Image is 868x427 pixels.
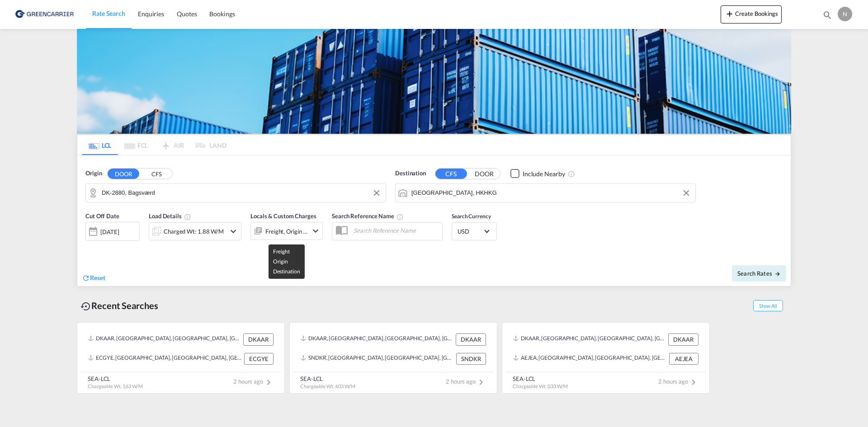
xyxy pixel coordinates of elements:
div: DKAAR [243,333,274,345]
button: CFS [435,169,467,179]
md-icon: icon-backup-restore [80,301,91,312]
div: Freight Origin Destination [265,225,308,238]
div: [DATE] [100,228,119,236]
div: Include Nearby [523,169,565,178]
span: Chargeable Wt. 1.63 W/M [88,383,143,389]
div: SNDKR, Dakar, Senegal, Western Africa, Africa [301,353,454,365]
div: Charged Wt: 1.88 W/Micon-chevron-down [149,222,241,240]
div: [DATE] [85,222,140,241]
div: AEJEA, Jebel Ali, United Arab Emirates, Middle East, Middle East [513,353,667,365]
md-select: Select Currency: $ USDUnited States Dollar [457,225,492,238]
md-icon: Your search will be saved by the below given name [396,213,404,221]
span: Show All [753,300,783,311]
span: 2 hours ago [446,378,486,385]
span: Chargeable Wt. 0.33 W/M [513,383,568,389]
md-pagination-wrapper: Use the left and right arrow keys to navigate between tabs [82,135,226,155]
button: Clear Input [679,186,693,200]
md-icon: icon-chevron-down [310,225,321,236]
span: 2 hours ago [658,378,699,385]
div: SEA-LCL [513,375,568,383]
div: DKAAR [456,333,486,345]
div: Charged Wt: 1.88 W/M [164,225,224,238]
span: Search Currency [452,213,491,220]
span: Destination [395,169,426,178]
md-icon: icon-chevron-right [688,377,699,388]
div: Recent Searches [77,296,162,316]
div: Freight Origin Destinationicon-chevron-down [250,222,323,240]
button: DOOR [468,169,500,179]
md-icon: icon-chevron-down [228,226,239,237]
input: Search by Port [411,186,691,200]
md-icon: icon-magnify [822,10,832,20]
div: SEA-LCL [300,375,355,383]
span: USD [458,227,483,235]
input: Search by Door [102,186,381,200]
button: Clear Input [370,186,383,200]
div: icon-refreshReset [82,273,105,283]
span: Cut Off Date [85,212,119,220]
div: DKAAR [668,333,698,345]
span: Reset [90,274,105,282]
div: N [838,7,852,21]
md-datepicker: Select [85,240,92,252]
md-input-container: DK-2880, Bagsværd [86,184,386,202]
span: Search Reference Name [332,212,404,220]
div: icon-magnify [822,10,832,23]
div: ECGYE, Guayaquil, Ecuador, South America, Americas [88,353,242,365]
div: DKAAR, Aarhus, Denmark, Northern Europe, Europe [88,333,241,345]
span: Search Rates [737,270,781,277]
div: AEJEA [669,353,698,365]
md-icon: Unchecked: Ignores neighbouring ports when fetching rates.Checked : Includes neighbouring ports w... [568,170,575,178]
span: Origin [85,169,102,178]
img: GreenCarrierFCL_LCL.png [77,29,791,134]
span: 2 hours ago [233,378,274,385]
span: Load Details [149,212,191,220]
div: Origin DOOR CFS DK-2880, BagsværdDestination CFS DOORCheckbox No Ink Unchecked: Ignores neighbour... [77,155,791,286]
img: b0b18ec08afe11efb1d4932555f5f09d.png [14,4,75,24]
recent-search-card: DKAAR, [GEOGRAPHIC_DATA], [GEOGRAPHIC_DATA], [GEOGRAPHIC_DATA], [GEOGRAPHIC_DATA] DKAARECGYE, [GE... [77,322,285,394]
span: Quotes [177,10,197,18]
md-input-container: Hong Kong, HKHKG [396,184,695,202]
recent-search-card: DKAAR, [GEOGRAPHIC_DATA], [GEOGRAPHIC_DATA], [GEOGRAPHIC_DATA], [GEOGRAPHIC_DATA] DKAARAEJEA, [GE... [502,322,710,394]
button: icon-plus 400-fgCreate Bookings [721,5,782,23]
input: Search Reference Name [349,224,442,237]
span: Bookings [209,10,235,18]
md-icon: icon-refresh [82,274,90,282]
span: Enquiries [138,10,164,18]
md-icon: icon-chevron-right [263,377,274,388]
md-icon: icon-plus 400-fg [724,8,735,19]
div: DKAAR, Aarhus, Denmark, Northern Europe, Europe [513,333,666,345]
span: Freight Origin Destination [273,248,300,275]
button: DOOR [108,169,139,179]
div: DKAAR, Aarhus, Denmark, Northern Europe, Europe [301,333,453,345]
span: Rate Search [92,9,125,17]
span: Chargeable Wt. 4.03 W/M [300,383,355,389]
div: SNDKR [456,353,486,365]
md-checkbox: Checkbox No Ink [510,169,565,178]
md-icon: Chargeable Weight [184,213,191,221]
span: Locals & Custom Charges [250,212,316,220]
md-icon: icon-arrow-right [774,271,781,277]
md-tab-item: LCL [82,135,118,155]
recent-search-card: DKAAR, [GEOGRAPHIC_DATA], [GEOGRAPHIC_DATA], [GEOGRAPHIC_DATA], [GEOGRAPHIC_DATA] DKAARSNDKR, [GE... [289,322,497,394]
button: CFS [141,169,172,179]
div: ECGYE [244,353,274,365]
md-icon: icon-chevron-right [476,377,486,388]
div: SEA-LCL [88,375,143,383]
button: Search Ratesicon-arrow-right [732,265,786,282]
